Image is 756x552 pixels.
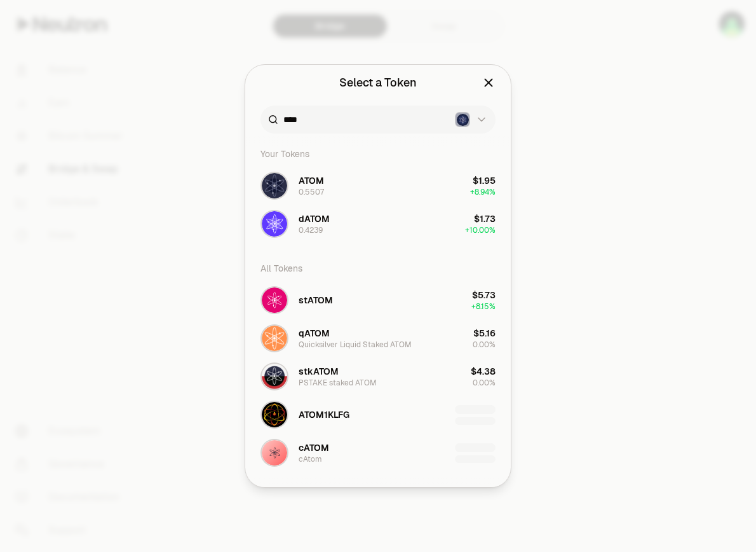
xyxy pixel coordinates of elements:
div: $5.73 [472,289,496,301]
div: All Tokens [253,256,503,281]
button: Close [482,74,496,92]
div: cAtom [299,454,322,464]
div: Select a Token [339,74,417,92]
div: Your Tokens [253,141,503,167]
button: cATOM LogocATOMcAtom [253,434,503,472]
div: $4.38 [471,365,496,378]
span: qATOM [299,327,330,340]
span: stkATOM [299,365,339,378]
span: + 10.00% [465,225,496,235]
div: 0.5507 [299,187,324,197]
img: stkATOM Logo [262,364,287,389]
img: ATOM Logo [262,173,287,198]
button: ATOM LogoATOM0.5507$1.95+8.94% [253,167,503,205]
img: stATOM Logo [262,287,287,313]
span: ATOM1KLFG [299,408,349,421]
span: + 8.15% [471,301,496,312]
span: 0.00% [473,378,496,388]
div: $5.16 [473,327,496,340]
button: stATOM LogostATOM$5.73+8.15% [253,281,503,319]
div: Quicksilver Liquid Staked ATOM [299,340,412,350]
div: 0.4239 [299,225,323,235]
img: dATOM Logo [262,211,287,237]
span: 0.00% [473,340,496,350]
span: dATOM [299,212,330,225]
span: cATOM [299,441,329,454]
button: stkATOM LogostkATOMPSTAKE staked ATOM$4.380.00% [253,357,503,396]
button: Cosmos Hub LogoCosmos Hub Logo [455,112,488,127]
img: qATOM Logo [262,326,287,351]
img: Cosmos Hub Logo [457,114,469,126]
div: $1.73 [474,212,496,225]
span: ATOM [299,174,324,187]
button: ATOM1KLFG LogoATOM1KLFG [253,396,503,434]
button: qATOM LogoqATOMQuicksilver Liquid Staked ATOM$5.160.00% [253,319,503,357]
span: + 8.94% [470,187,496,197]
button: dATOM LogodATOM0.4239$1.73+10.00% [253,205,503,243]
span: stATOM [299,294,333,307]
img: ATOM1KLFG Logo [262,402,287,427]
img: cATOM Logo [262,440,287,466]
div: PSTAKE staked ATOM [299,378,377,388]
div: $1.95 [473,174,496,187]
